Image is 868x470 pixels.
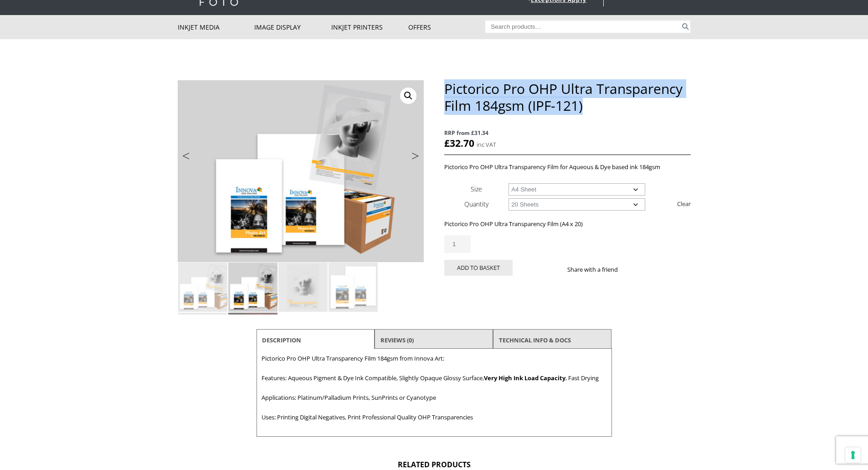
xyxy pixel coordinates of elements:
[680,21,691,33] button: Search
[228,313,277,362] img: Pictorico Pro OHP Ultra Transparency Film 184gsm (IPF-121) - Image 6
[444,80,690,114] h1: Pictorico Pro OHP Ultra Transparency Film 184gsm (IPF-121)
[444,162,690,172] p: Pictorico Pro OHP Ultra Transparency Film for Aqueous & Dye based ink 184gsm
[499,332,571,348] a: TECHNICAL INFO & DOCS
[380,332,414,348] a: Reviews (0)
[262,353,607,364] p: Pictorico Pro OHP Ultra Transparency Film 184gsm from Innova Art:
[444,219,690,229] p: Pictorico Pro OHP Ultra Transparency Film (A4 x 20)
[408,15,485,39] a: Offers
[400,88,416,104] a: View full-screen image gallery
[444,235,471,253] input: Product quantity
[484,374,565,382] strong: Very High Ink Load Capacity
[677,196,691,211] a: Clear options
[228,263,277,312] img: Pictorico Pro OHP Ultra Transparency Film 184gsm (IPF-121) - Image 2
[262,373,607,383] p: Features: Aqueous Pigment & Dye Ink Compatible, Slightly Opaque Glossy Surface, , Fast Drying
[567,264,629,275] p: Share with a friend
[444,128,690,138] span: RRP from £31.34
[845,447,861,463] button: Your consent preferences for tracking technologies
[262,332,301,348] a: Description
[464,200,488,208] label: Quantity
[629,266,636,273] img: facebook sharing button
[178,263,227,312] img: Pictorico Pro OHP Ultra Transparency Film 184gsm (IPF-121)
[471,185,482,193] label: Size
[262,412,607,423] p: Uses: Printing Digital Negatives, Print Professional Quality OHP Transparencies
[444,137,450,150] span: £
[254,15,331,39] a: Image Display
[331,15,408,39] a: Inkjet Printers
[329,263,378,312] img: Pictorico Pro OHP Ultra Transparency Film 184gsm (IPF-121) - Image 4
[651,266,658,273] img: email sharing button
[178,313,227,362] img: Pictorico Pro OHP Ultra Transparency Film 184gsm (IPF-121) - Image 5
[444,260,513,276] button: Add to basket
[278,263,328,312] img: Pictorico Pro OHP Ultra Transparency Film 184gsm (IPF-121) - Image 3
[178,15,255,39] a: Inkjet Media
[485,21,680,33] input: Search products…
[640,266,647,273] img: twitter sharing button
[262,393,607,403] p: Applications: Platinum/Palladium Prints, SunPrints or Cyanotype
[444,137,474,150] bdi: 32.70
